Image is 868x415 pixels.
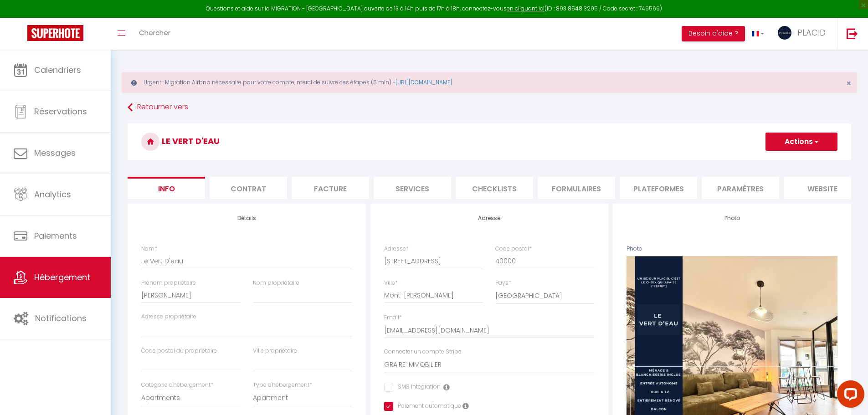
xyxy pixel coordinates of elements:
h4: Photo [627,215,837,221]
span: Réservations [34,106,87,117]
button: Actions [765,133,837,151]
iframe: LiveChat chat widget [830,377,868,415]
label: Nom [141,245,157,253]
a: ... PLACID [771,18,837,50]
label: Type d'hébergement [253,381,312,389]
span: Paiements [34,230,77,241]
a: en cliquant ici [507,5,544,12]
label: Ville propriétaire [253,347,297,355]
label: Photo [627,245,642,253]
h4: Adresse [384,215,595,221]
a: Chercher [132,18,177,50]
a: Retourner vers [128,99,851,116]
li: Plateformes [620,177,697,199]
span: Analytics [34,189,71,200]
a: [URL][DOMAIN_NAME] [395,78,452,86]
h4: Détails [141,215,352,221]
button: Close [846,79,851,87]
label: Nom propriétaire [253,279,299,287]
h3: Le Vert D'eau [128,123,851,160]
span: × [846,77,851,89]
span: Chercher [139,28,170,37]
div: Urgent : Migration Airbnb nécessaire pour votre compte, merci de suivre ces étapes (5 min) - [122,72,857,93]
li: Paramètres [702,177,779,199]
label: Ville [384,279,398,287]
li: Services [374,177,451,199]
li: website [784,177,861,199]
button: Supprimer [710,355,754,369]
label: Adresse [384,245,409,253]
img: Super Booking [27,25,83,41]
span: PLACID [797,27,826,38]
button: Besoin d'aide ? [682,26,745,41]
label: Email [384,313,402,322]
li: Checklists [456,177,533,199]
label: Code postal [495,245,532,253]
span: Messages [34,147,76,159]
label: Connecter un compte Stripe [384,348,462,356]
li: Formulaires [538,177,615,199]
label: Paiement automatique [393,402,461,412]
li: Facture [292,177,369,199]
label: Catégorie d'hébergement [141,381,213,389]
span: Calendriers [34,64,81,76]
label: Adresse propriétaire [141,313,196,321]
img: logout [847,28,858,39]
span: Hébergement [34,272,90,283]
img: ... [778,26,791,40]
label: Pays [495,279,511,287]
li: Contrat [210,177,287,199]
span: Notifications [35,313,87,324]
label: Code postal du propriétaire [141,347,217,355]
li: Info [128,177,205,199]
label: Prénom propriétaire [141,279,196,287]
